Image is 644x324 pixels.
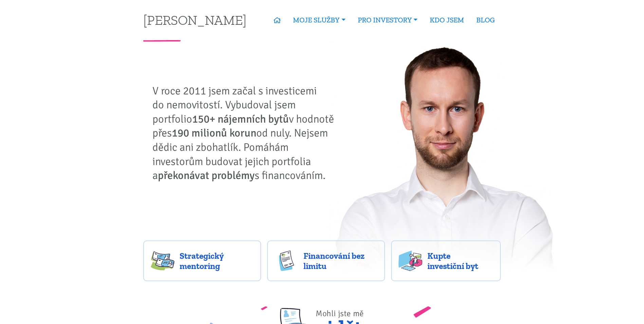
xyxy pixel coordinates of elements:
a: BLOG [470,12,501,28]
p: V roce 2011 jsem začal s investicemi do nemovitostí. Vybudoval jsem portfolio v hodnotě přes od n... [152,84,339,183]
strong: překonávat problémy [158,169,255,182]
a: KDO JSEM [424,12,470,28]
span: Strategický mentoring [180,251,254,271]
a: Financování bez limitu [267,240,385,281]
strong: 190 milionů korun [172,126,256,140]
span: Financování bez limitu [303,251,378,271]
a: [PERSON_NAME] [143,13,246,26]
img: finance [275,251,298,271]
span: Kupte investiční byt [427,251,493,271]
img: strategy [151,251,174,271]
strong: 150+ nájemních bytů [192,112,289,126]
a: Strategický mentoring [143,240,261,281]
a: Kupte investiční byt [391,240,501,281]
a: PRO INVESTORY [352,12,424,28]
a: MOJE SLUŽBY [287,12,351,28]
span: Mohli jste mě [316,308,364,319]
img: flats [399,251,422,271]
